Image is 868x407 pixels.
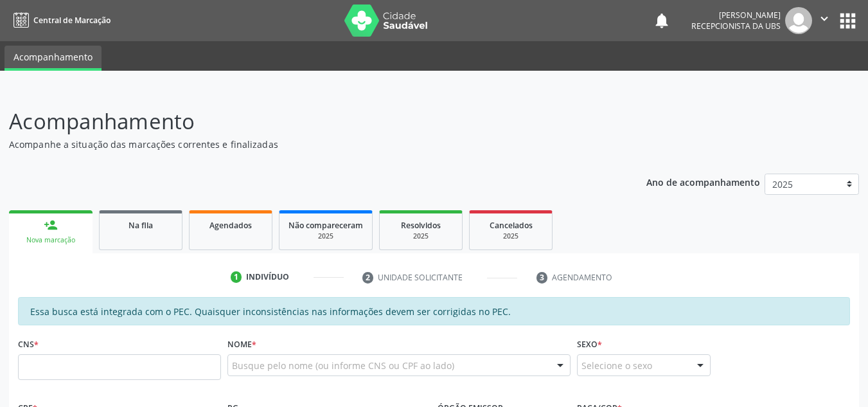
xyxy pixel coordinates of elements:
button: notifications [653,12,671,30]
a: Central de Marcação [9,10,111,31]
div: person_add [44,218,58,232]
i:  [817,12,831,26]
div: 2025 [288,231,363,241]
div: Nova marcação [18,235,84,245]
label: CNS [18,334,39,354]
a: Acompanhamento [4,46,102,71]
button:  [812,7,837,34]
div: Indivíduo [246,271,289,283]
span: Resolvidos [401,220,441,231]
div: [PERSON_NAME] [691,10,781,21]
span: Não compareceram [288,220,363,231]
p: Ano de acompanhamento [646,174,760,190]
span: Agendados [209,220,252,231]
div: 1 [231,271,242,283]
div: Essa busca está integrada com o PEC. Quaisquer inconsistências nas informações devem ser corrigid... [18,297,850,325]
label: Nome [227,334,256,354]
div: 2025 [479,231,543,241]
p: Acompanhamento [9,105,604,138]
span: Cancelados [490,220,533,231]
button: apps [837,10,859,32]
label: Sexo [577,334,602,354]
span: Na fila [128,220,153,231]
span: Central de Marcação [33,15,111,26]
span: Busque pelo nome (ou informe CNS ou CPF ao lado) [232,359,454,372]
div: 2025 [389,231,453,241]
span: Recepcionista da UBS [691,21,781,32]
span: Selecione o sexo [581,359,652,372]
p: Acompanhe a situação das marcações correntes e finalizadas [9,138,604,151]
img: img [785,7,812,34]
